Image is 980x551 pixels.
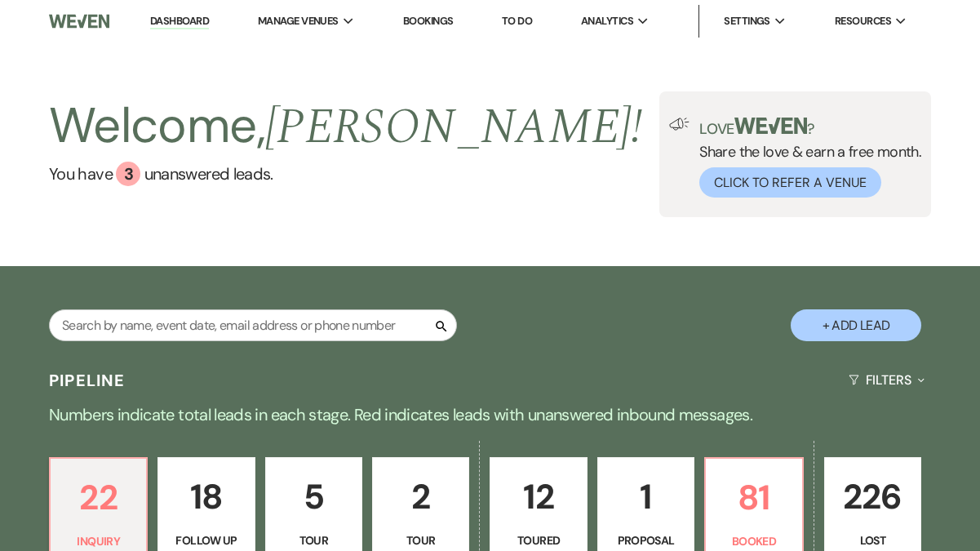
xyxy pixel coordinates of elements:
[265,90,642,165] span: [PERSON_NAME] !
[49,369,126,392] h3: Pipeline
[60,532,136,550] p: Inquiry
[258,13,339,29] span: Manage Venues
[581,13,633,29] span: Analytics
[49,4,109,38] img: Weven Logo
[502,14,532,28] a: To Do
[150,14,209,29] a: Dashboard
[835,469,911,524] p: 226
[49,309,457,341] input: Search by name, event date, email address or phone number
[608,469,684,524] p: 1
[60,470,136,525] p: 22
[168,531,244,549] p: Follow Up
[49,162,642,186] a: You have 3 unanswered leads.
[168,469,244,524] p: 18
[835,531,911,549] p: Lost
[276,469,352,524] p: 5
[383,469,459,524] p: 2
[734,118,807,134] img: weven-logo-green.svg
[835,13,891,29] span: Resources
[842,358,931,402] button: Filters
[116,162,140,186] div: 3
[690,118,921,198] div: Share the love & earn a free month.
[724,13,770,29] span: Settings
[49,91,642,162] h2: Welcome,
[716,470,792,525] p: 81
[791,309,921,341] button: + Add Lead
[500,469,576,524] p: 12
[669,118,690,131] img: loud-speaker-illustration.svg
[699,167,881,198] button: Click to Refer a Venue
[716,532,792,550] p: Booked
[500,531,576,549] p: Toured
[699,118,921,136] p: Love ?
[403,14,454,28] a: Bookings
